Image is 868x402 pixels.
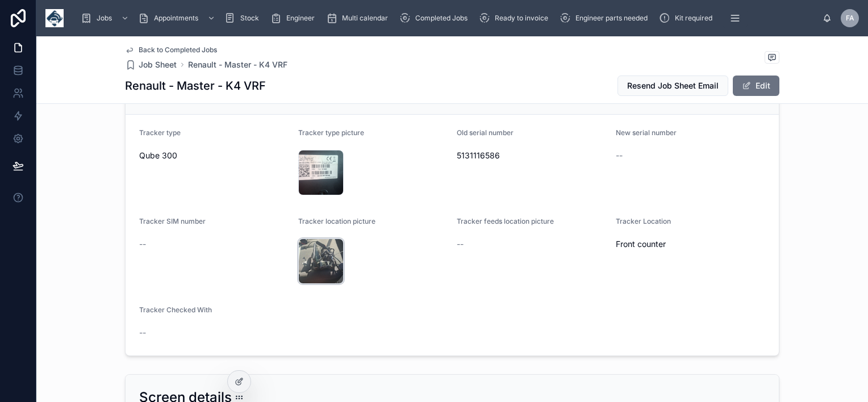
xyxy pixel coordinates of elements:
[139,217,206,225] span: Tracker SIM number
[616,128,677,137] span: New serial number
[323,8,396,28] a: Multi calendar
[457,150,607,161] span: 5131116586
[342,14,388,23] span: Multi calendar
[733,76,779,96] button: Edit
[97,14,112,23] span: Jobs
[656,8,720,28] a: Kit required
[415,14,468,23] span: Completed Jobs
[139,238,146,250] span: --
[495,14,548,23] span: Ready to invoice
[616,150,623,161] span: --
[616,217,671,225] span: Tracker Location
[125,78,266,94] h1: Renault - Master - K4 VRF
[188,59,287,70] a: Renault - Master - K4 VRF
[846,14,854,23] span: FA
[457,217,554,225] span: Tracker feeds location picture
[139,150,289,161] span: Qube 300
[616,238,766,250] span: Front counter
[45,9,64,27] img: App logo
[240,14,259,23] span: Stock
[125,45,217,55] a: Back to Completed Jobs
[675,14,712,23] span: Kit required
[556,8,656,28] a: Engineer parts needed
[139,59,177,70] span: Job Sheet
[135,8,221,28] a: Appointments
[475,8,556,28] a: Ready to invoice
[139,128,181,137] span: Tracker type
[457,128,514,137] span: Old serial number
[221,8,267,28] a: Stock
[396,8,475,28] a: Completed Jobs
[139,45,217,55] span: Back to Completed Jobs
[627,80,719,91] span: Resend Job Sheet Email
[77,8,135,28] a: Jobs
[617,76,728,96] button: Resend Job Sheet Email
[139,305,212,314] span: Tracker Checked With
[298,128,364,137] span: Tracker type picture
[286,14,315,23] span: Engineer
[457,238,464,250] span: --
[73,6,823,31] div: scrollable content
[125,59,177,70] a: Job Sheet
[154,14,198,23] span: Appointments
[139,327,146,338] span: --
[298,217,375,225] span: Tracker location picture
[267,8,323,28] a: Engineer
[575,14,648,23] span: Engineer parts needed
